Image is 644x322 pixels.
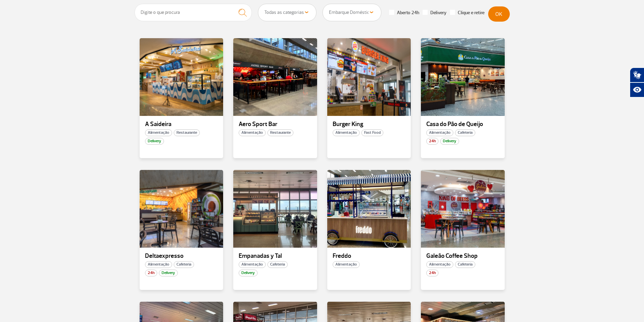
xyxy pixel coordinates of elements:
button: Abrir recursos assistivos. [630,82,644,97]
span: Delivery [239,270,258,276]
span: Cafeteria [455,261,475,268]
span: Alimentação [426,261,453,268]
p: Casa do Pão de Queijo [426,121,499,128]
p: Galeão Coffee Shop [426,253,499,259]
span: Delivery [440,138,459,145]
p: A Saideira [145,121,218,128]
span: Alimentação [145,261,172,268]
span: 24h [145,270,157,276]
label: Aberto 24h [389,10,419,16]
span: Delivery [159,270,178,276]
span: Alimentação [239,261,266,268]
span: Alimentação [333,129,360,136]
span: Delivery [145,138,164,145]
span: Alimentação [145,129,172,136]
span: Restaurante [267,129,293,136]
p: Burger King [333,121,406,128]
span: Cafeteria [174,261,194,268]
div: Plugin de acessibilidade da Hand Talk. [630,68,644,97]
span: Fast Food [361,129,383,136]
span: Cafeteria [267,261,288,268]
span: Alimentação [426,129,453,136]
span: 24h [426,138,438,145]
input: Digite o que procura [135,4,252,21]
span: Alimentação [239,129,266,136]
p: Aero Sport Bar [239,121,312,128]
span: Cafeteria [455,129,475,136]
button: Abrir tradutor de língua de sinais. [630,68,644,82]
p: Freddo [333,253,406,259]
label: Clique e retire [450,10,484,16]
span: Restaurante [174,129,200,136]
label: Delivery [423,10,447,16]
p: Empanadas y Tal [239,253,312,259]
button: OK [488,6,510,22]
p: Deltaexpresso [145,253,218,259]
span: Alimentação [333,261,360,268]
span: 24h [426,270,438,276]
